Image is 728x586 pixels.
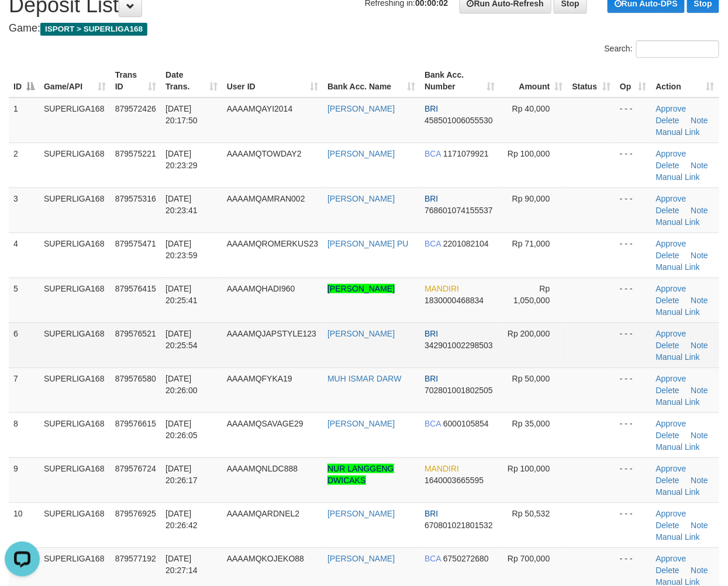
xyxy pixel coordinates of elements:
th: Trans ID: activate to sort column ascending [111,64,161,98]
span: Copy 2201082104 to clipboard [443,239,489,248]
td: SUPERLIGA168 [39,188,111,233]
a: Manual Link [656,352,701,362]
a: Approve [656,374,686,383]
span: AAAAMQNLDC888 [227,464,298,473]
th: ID: activate to sort column descending [9,64,39,98]
span: 879576580 [115,374,156,383]
span: BCA [425,149,441,158]
a: [PERSON_NAME] [327,329,395,338]
a: Note [691,161,709,170]
span: BRI [425,509,438,518]
td: - - - [615,143,651,188]
span: Copy 670801021801532 to clipboard [425,521,493,530]
span: Copy 768601074155537 to clipboard [425,206,493,215]
a: Note [691,251,709,260]
th: Action: activate to sort column ascending [651,64,719,98]
th: Status: activate to sort column ascending [568,64,616,98]
span: Rp 40,000 [512,104,550,113]
span: AAAAMQSAVAGE29 [227,419,303,428]
a: Delete [656,476,679,485]
th: Op: activate to sort column ascending [615,64,651,98]
a: Approve [656,194,686,203]
a: Delete [656,386,679,395]
td: 6 [9,323,39,367]
td: - - - [615,323,651,367]
span: AAAAMQARDNEL2 [227,509,299,518]
span: Copy 6000105854 to clipboard [443,419,489,428]
a: Approve [656,509,686,518]
td: SUPERLIGA168 [39,412,111,457]
span: AAAAMQAYI2014 [227,104,293,113]
button: Open LiveChat chat widget [5,5,40,40]
a: [PERSON_NAME] [327,104,395,113]
a: [PERSON_NAME] [327,419,395,428]
th: Amount: activate to sort column ascending [500,64,568,98]
a: Note [691,341,709,350]
a: Note [691,431,709,440]
a: Delete [656,521,679,530]
td: 7 [9,367,39,412]
a: Approve [656,464,686,473]
a: [PERSON_NAME] [327,194,395,203]
a: Manual Link [656,172,701,182]
a: Delete [656,431,679,440]
th: User ID: activate to sort column ascending [222,64,323,98]
span: Rp 50,000 [512,374,550,383]
span: [DATE] 20:26:42 [165,509,198,530]
td: 10 [9,502,39,547]
span: AAAAMQTOWDAY2 [227,149,302,158]
a: Approve [656,149,686,158]
td: SUPERLIGA168 [39,502,111,547]
span: BCA [425,419,441,428]
a: Approve [656,554,686,563]
span: Rp 1,050,000 [513,284,550,305]
span: Copy 458501006055530 to clipboard [425,116,493,125]
a: Manual Link [656,127,701,137]
a: [PERSON_NAME] PU [327,239,408,248]
h4: Game: [9,23,719,34]
a: Approve [656,419,686,428]
td: - - - [615,98,651,143]
a: Delete [656,296,679,305]
a: Approve [656,329,686,338]
span: BRI [425,374,438,383]
a: Approve [656,284,686,293]
a: Manual Link [656,217,701,227]
a: Manual Link [656,532,701,542]
span: AAAAMQJAPSTYLE123 [227,329,316,338]
td: SUPERLIGA168 [39,367,111,412]
td: 5 [9,278,39,323]
span: 879576724 [115,464,156,473]
span: [DATE] 20:23:59 [165,239,198,260]
a: Delete [656,341,679,350]
span: [DATE] 20:25:54 [165,329,198,350]
td: - - - [615,278,651,323]
span: [DATE] 20:26:05 [165,419,198,440]
span: BCA [425,554,441,563]
span: AAAAMQFYKA19 [227,374,292,383]
a: Note [691,116,709,125]
td: SUPERLIGA168 [39,457,111,502]
a: Note [691,476,709,485]
a: Note [691,566,709,575]
td: 8 [9,412,39,457]
a: [PERSON_NAME] [327,284,395,293]
a: Manual Link [656,487,701,497]
span: 879576521 [115,329,156,338]
th: Date Trans.: activate to sort column ascending [161,64,222,98]
span: AAAAMQKOJEKO88 [227,554,304,563]
span: [DATE] 20:23:29 [165,149,198,170]
a: Note [691,521,709,530]
span: Rp 200,000 [508,329,550,338]
a: Approve [656,239,686,248]
a: Manual Link [656,307,701,317]
span: Copy 1640003665595 to clipboard [425,476,484,485]
a: Delete [656,116,679,125]
span: Copy 1830000468834 to clipboard [425,296,484,305]
label: Search: [605,40,719,58]
span: 879576615 [115,419,156,428]
th: Bank Acc. Name: activate to sort column ascending [323,64,420,98]
span: 879575471 [115,239,156,248]
td: - - - [615,502,651,547]
a: Manual Link [656,262,701,272]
